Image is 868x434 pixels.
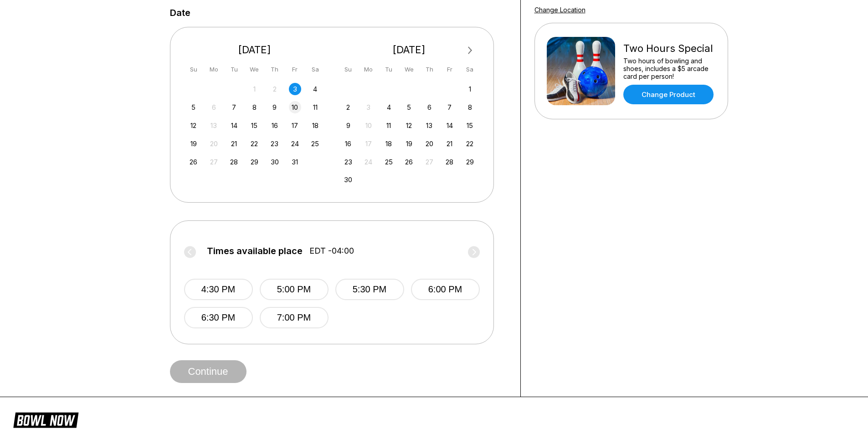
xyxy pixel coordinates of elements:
div: Choose Tuesday, October 7th, 2025 [228,101,240,113]
div: Th [423,63,436,76]
div: Sa [309,63,321,76]
div: Choose Tuesday, October 14th, 2025 [228,119,240,132]
div: Choose Friday, October 24th, 2025 [289,138,301,150]
div: Mo [362,63,375,76]
button: Next Month [463,43,478,58]
div: Choose Tuesday, October 21st, 2025 [228,138,240,150]
div: Su [187,63,200,76]
div: Choose Tuesday, November 4th, 2025 [383,101,395,113]
div: Choose Saturday, October 11th, 2025 [309,101,321,113]
div: Choose Saturday, November 1st, 2025 [464,83,476,95]
div: Choose Sunday, November 23rd, 2025 [342,156,354,168]
div: Not available Monday, October 20th, 2025 [208,138,220,150]
div: Choose Thursday, October 30th, 2025 [268,156,281,168]
div: Choose Friday, November 7th, 2025 [443,101,456,113]
div: Choose Sunday, October 12th, 2025 [187,119,200,132]
div: Choose Friday, November 14th, 2025 [443,119,456,132]
div: Not available Monday, November 10th, 2025 [362,119,375,132]
div: Choose Wednesday, November 5th, 2025 [403,101,415,113]
label: Date [170,8,190,18]
a: Change Location [534,6,586,14]
div: Th [268,63,281,76]
div: Not available Thursday, October 2nd, 2025 [268,83,281,95]
div: Choose Thursday, October 23rd, 2025 [268,138,281,150]
div: Not available Thursday, November 27th, 2025 [423,156,436,168]
a: Change Product [623,85,714,104]
div: We [248,63,261,76]
div: month 2025-10 [186,82,323,168]
button: 4:30 PM [184,279,253,300]
div: Fr [289,63,301,76]
div: Not available Monday, October 27th, 2025 [208,156,220,168]
div: Choose Saturday, October 25th, 2025 [309,138,321,150]
div: Choose Friday, October 10th, 2025 [289,101,301,113]
div: Choose Wednesday, November 26th, 2025 [403,156,415,168]
div: Fr [443,63,456,76]
div: Choose Sunday, October 19th, 2025 [187,138,200,150]
div: Choose Saturday, November 15th, 2025 [464,119,476,132]
div: Choose Wednesday, October 15th, 2025 [248,119,261,132]
div: We [403,63,415,76]
div: Choose Saturday, October 18th, 2025 [309,119,321,132]
div: Choose Saturday, November 8th, 2025 [464,101,476,113]
div: [DATE] [339,44,480,56]
div: Choose Friday, October 31st, 2025 [289,156,301,168]
div: Choose Wednesday, October 22nd, 2025 [248,138,261,150]
div: month 2025-11 [341,82,478,186]
div: Not available Monday, November 3rd, 2025 [362,101,375,113]
div: Not available Monday, October 13th, 2025 [208,119,220,132]
span: Times available place [207,246,303,256]
div: Choose Thursday, November 6th, 2025 [423,101,436,113]
div: Tu [383,63,395,76]
div: Choose Thursday, October 9th, 2025 [268,101,281,113]
button: 5:30 PM [335,279,404,300]
div: Choose Tuesday, October 28th, 2025 [228,156,240,168]
span: EDT -04:00 [309,246,354,256]
div: Two Hours Special [623,42,716,55]
div: Choose Thursday, November 13th, 2025 [423,119,436,132]
div: Sa [464,63,476,76]
button: 6:00 PM [411,279,480,300]
div: Not available Monday, October 6th, 2025 [208,101,220,113]
button: 6:30 PM [184,307,253,328]
div: Choose Sunday, November 30th, 2025 [342,174,354,186]
div: Choose Sunday, November 2nd, 2025 [342,101,354,113]
div: Choose Friday, November 28th, 2025 [443,156,456,168]
div: Choose Friday, October 17th, 2025 [289,119,301,132]
div: Not available Wednesday, October 1st, 2025 [248,83,261,95]
div: Choose Thursday, November 20th, 2025 [423,138,436,150]
div: Choose Wednesday, November 19th, 2025 [403,138,415,150]
div: Choose Sunday, November 16th, 2025 [342,138,354,150]
button: 7:00 PM [260,307,329,328]
div: Su [342,63,354,76]
div: Not available Monday, November 17th, 2025 [362,138,375,150]
div: Choose Wednesday, November 12th, 2025 [403,119,415,132]
div: Not available Monday, November 24th, 2025 [362,156,375,168]
div: Tu [228,63,240,76]
div: Mo [208,63,220,76]
div: Choose Friday, October 3rd, 2025 [289,83,301,95]
div: Choose Saturday, November 22nd, 2025 [464,138,476,150]
div: Choose Tuesday, November 11th, 2025 [383,119,395,132]
div: Choose Wednesday, October 29th, 2025 [248,156,261,168]
div: Choose Friday, November 21st, 2025 [443,138,456,150]
button: 5:00 PM [260,279,329,300]
div: Choose Thursday, October 16th, 2025 [268,119,281,132]
div: Choose Sunday, November 9th, 2025 [342,119,354,132]
div: Choose Tuesday, November 18th, 2025 [383,138,395,150]
div: Two hours of bowling and shoes, includes a $5 arcade card per person! [623,57,716,80]
div: Choose Saturday, October 4th, 2025 [309,83,321,95]
div: Choose Saturday, November 29th, 2025 [464,156,476,168]
div: [DATE] [184,44,325,56]
div: Choose Sunday, October 26th, 2025 [187,156,200,168]
div: Choose Wednesday, October 8th, 2025 [248,101,261,113]
div: Choose Sunday, October 5th, 2025 [187,101,200,113]
div: Choose Tuesday, November 25th, 2025 [383,156,395,168]
img: Two Hours Special [547,37,615,105]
